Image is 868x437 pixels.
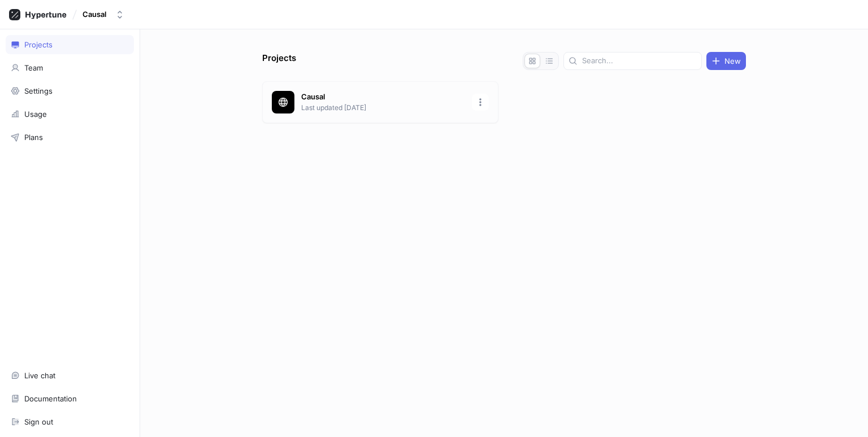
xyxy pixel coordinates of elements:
a: Team [6,58,134,77]
div: Plans [24,133,43,142]
button: Causal [78,5,129,24]
p: Causal [301,91,465,103]
div: Usage [24,110,47,119]
div: Live chat [24,371,55,380]
a: Settings [6,81,134,100]
a: Documentation [6,389,134,408]
div: Sign out [24,417,53,426]
div: Causal [83,10,106,19]
a: Usage [6,104,134,124]
p: Projects [262,52,296,70]
p: Last updated [DATE] [301,103,465,113]
div: Documentation [24,394,77,403]
div: Team [24,63,43,72]
div: Settings [24,86,53,95]
button: New [706,52,746,70]
div: Projects [24,40,53,49]
a: Projects [6,35,134,54]
span: New [724,58,741,64]
input: Search... [582,55,697,67]
a: Plans [6,128,134,147]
